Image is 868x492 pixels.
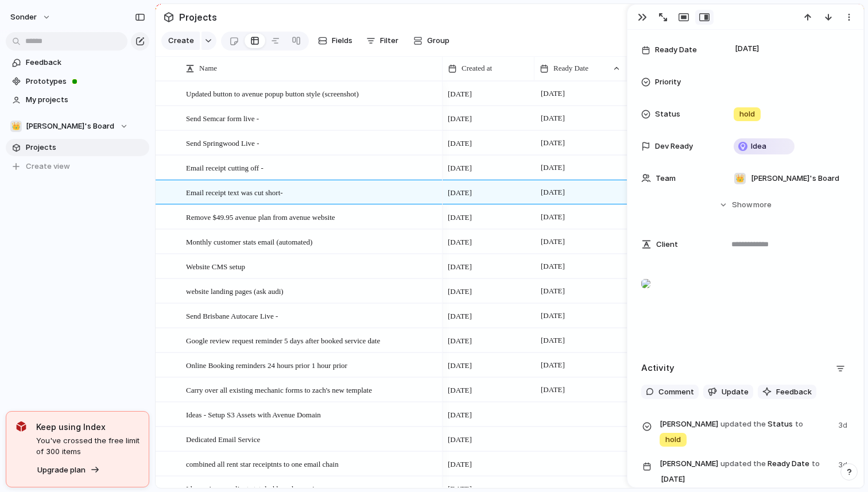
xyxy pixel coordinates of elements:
[177,7,219,28] span: Projects
[538,259,568,273] span: [DATE]
[6,73,149,90] a: Prototypes
[448,237,472,248] span: [DATE]
[5,8,57,26] button: sonder
[6,91,149,109] a: My projects
[665,434,681,445] span: hold
[26,121,114,132] span: [PERSON_NAME]'s Board
[538,210,568,224] span: [DATE]
[658,472,688,486] span: [DATE]
[538,235,568,249] span: [DATE]
[641,385,699,400] button: Comment
[838,417,850,431] span: 3d
[448,459,472,470] span: [DATE]
[655,141,693,152] span: Dev Ready
[838,457,850,471] span: 3d
[427,35,449,47] span: Group
[656,173,676,184] span: Team
[168,35,194,47] span: Create
[795,419,803,430] span: to
[186,334,380,347] span: Google review request reminder 5 days after booked service date
[186,309,278,322] span: Send Brisbane Autocare Live -
[751,141,766,152] span: Idea
[553,63,588,74] span: Ready Date
[538,358,568,372] span: [DATE]
[448,286,472,297] span: [DATE]
[656,239,678,250] span: Client
[641,195,850,215] button: Showmore
[722,386,749,398] span: Update
[538,111,568,125] span: [DATE]
[448,311,472,322] span: [DATE]
[186,383,372,396] span: Carry over all existing mechanic forms to zach's new template
[186,161,263,174] span: Email receipt cutting off -
[186,432,260,445] span: Dedicated Email Service
[161,32,200,50] button: Create
[448,360,472,371] span: [DATE]
[186,111,259,125] span: Send Semcar form live -
[408,32,455,50] button: Group
[448,212,472,223] span: [DATE]
[538,309,568,323] span: [DATE]
[34,462,103,478] button: Upgrade plan
[10,121,22,132] div: 👑
[720,458,766,470] span: updated the
[6,158,149,175] button: Create view
[186,235,312,248] span: Monthly customer stats email (automated)
[26,76,145,87] span: Prototypes
[660,457,831,487] span: Ready Date
[703,385,753,400] button: Update
[186,457,339,470] span: combined all rent star receiptnts to one email chain
[655,44,697,56] span: Ready Date
[186,358,347,371] span: Online Booking reminders 24 hours prior 1 hour prior
[332,35,352,47] span: Fields
[448,409,472,421] span: [DATE]
[186,136,259,149] span: Send Springwood Live -
[538,87,568,100] span: [DATE]
[26,142,145,153] span: Projects
[36,435,139,458] span: You've crossed the free limit of 300 items
[313,32,357,50] button: Fields
[186,408,321,421] span: Ideas - Setup S3 Assets with Avenue Domain
[641,362,675,375] h2: Activity
[26,161,70,172] span: Create view
[448,88,472,100] span: [DATE]
[655,76,681,88] span: Priority
[380,35,398,47] span: Filter
[655,109,680,120] span: Status
[538,161,568,175] span: [DATE]
[186,210,335,223] span: Remove $49.95 avenue plan from avenue website
[6,54,149,71] a: Feedback
[660,419,718,430] span: [PERSON_NAME]
[732,199,753,211] span: Show
[448,162,472,174] span: [DATE]
[186,87,359,100] span: Updated button to avenue popup button style (screenshot)
[751,173,839,184] span: [PERSON_NAME]'s Board
[538,136,568,150] span: [DATE]
[37,464,86,476] span: Upgrade plan
[732,42,762,56] span: [DATE]
[538,185,568,199] span: [DATE]
[36,421,139,433] span: Keep using Index
[6,118,149,135] button: 👑[PERSON_NAME]'s Board
[448,385,472,396] span: [DATE]
[753,199,772,211] span: more
[734,173,746,184] div: 👑
[658,386,694,398] span: Comment
[26,57,145,68] span: Feedback
[538,383,568,397] span: [DATE]
[538,284,568,298] span: [DATE]
[448,261,472,273] span: [DATE]
[758,385,816,400] button: Feedback
[660,417,831,448] span: Status
[186,284,284,297] span: website landing pages (ask audi)
[26,94,145,106] span: My projects
[362,32,403,50] button: Filter
[448,434,472,445] span: [DATE]
[10,11,37,23] span: sonder
[660,458,718,470] span: [PERSON_NAME]
[186,185,283,199] span: Email receipt text was cut short-
[448,138,472,149] span: [DATE]
[538,334,568,347] span: [DATE]
[448,113,472,125] span: [DATE]
[199,63,217,74] span: Name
